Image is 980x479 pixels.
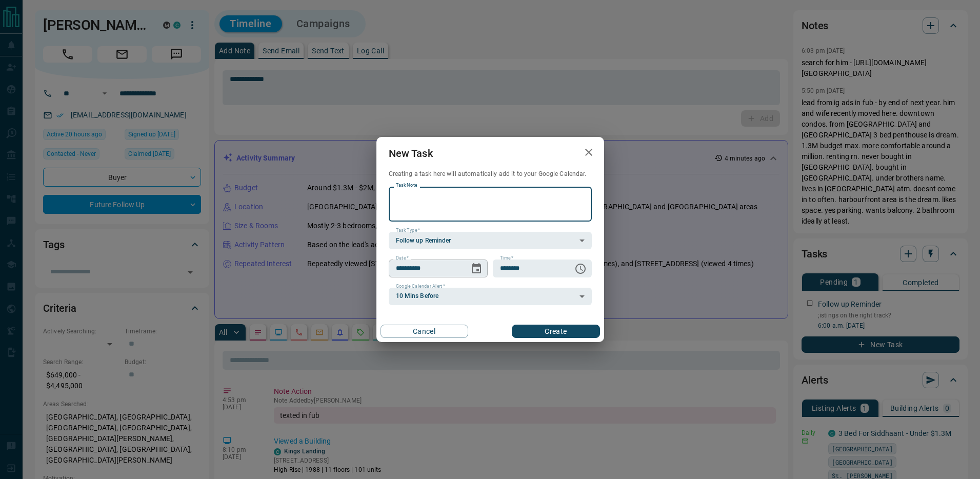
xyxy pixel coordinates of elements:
[570,258,591,279] button: Choose time, selected time is 6:00 AM
[466,258,487,279] button: Choose date, selected date is Oct 16, 2025
[389,232,592,249] div: Follow up Reminder
[389,170,592,178] p: Creating a task here will automatically add it to your Google Calendar.
[396,227,420,234] label: Task Type
[512,325,599,338] button: Create
[376,137,445,170] h2: New Task
[396,255,409,262] label: Date
[396,182,417,189] label: Task Note
[389,288,592,305] div: 10 Mins Before
[396,283,445,290] label: Google Calendar Alert
[500,255,513,262] label: Time
[381,325,468,338] button: Cancel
